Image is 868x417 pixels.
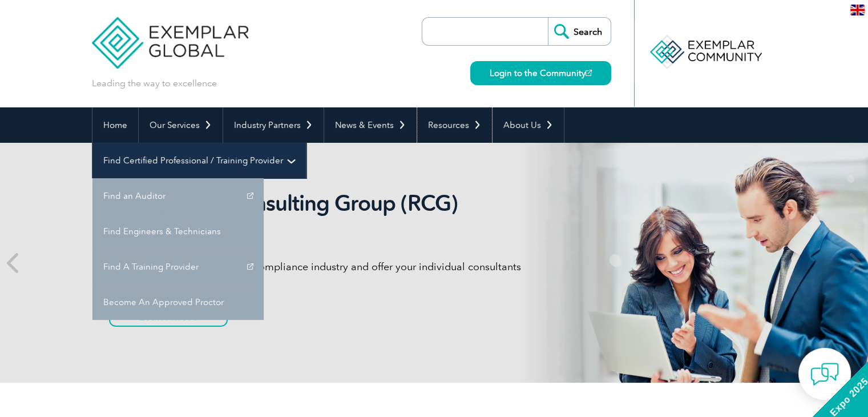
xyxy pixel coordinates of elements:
a: Login to the Community [470,61,611,85]
p: Gain global recognition in the compliance industry and offer your individual consultants professi... [109,260,537,287]
a: About Us [492,107,564,143]
input: Search [548,18,611,45]
a: Find A Training Provider [92,249,264,284]
p: Leading the way to excellence [92,77,217,90]
a: Find Certified Professional / Training Provider [92,143,306,178]
img: en [850,5,865,15]
a: Resources [417,107,492,143]
img: open_square.png [586,70,592,76]
a: Find an Auditor [92,178,264,214]
a: Become An Approved Proctor [92,284,264,320]
a: News & Events [324,107,417,143]
a: Industry Partners [223,107,324,143]
h2: Recognized Consulting Group (RCG) program [109,190,537,243]
a: Find Engineers & Technicians [92,214,264,249]
a: Home [92,107,138,143]
img: contact-chat.png [810,360,839,388]
a: Our Services [139,107,223,143]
